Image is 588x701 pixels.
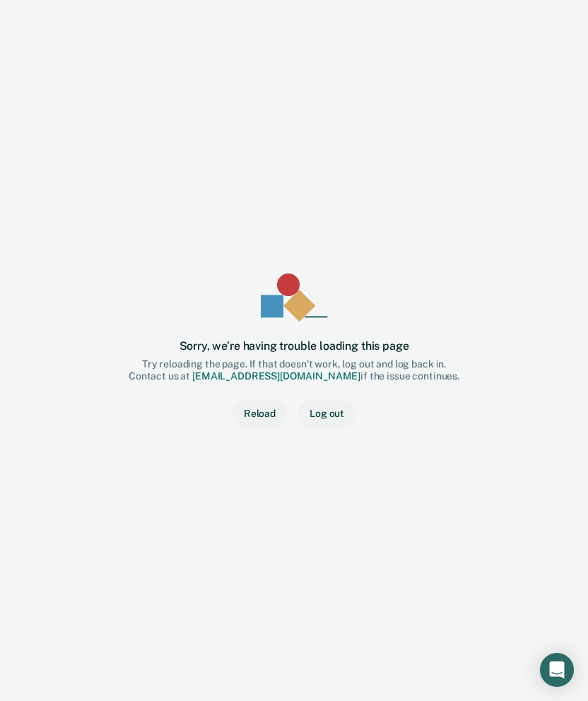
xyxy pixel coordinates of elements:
[180,339,409,353] div: Sorry, we’re having trouble loading this page
[298,399,355,428] button: Log out
[233,399,287,428] button: Reload
[192,370,360,382] a: [EMAIL_ADDRESS][DOMAIN_NAME]
[129,358,459,382] div: Try reloading the page. If that doesn’t work, log out and log back in. Contact us at if the issue...
[540,653,574,687] div: Open Intercom Messenger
